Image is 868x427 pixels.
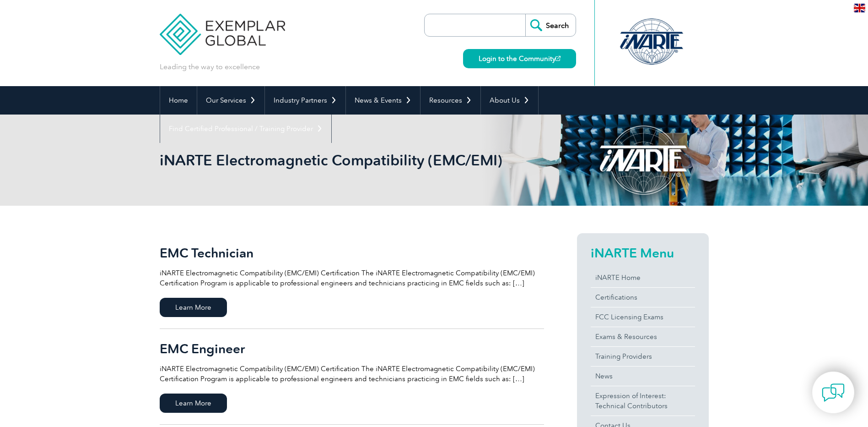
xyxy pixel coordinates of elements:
[421,86,480,115] a: Resources
[591,386,695,416] a: Expression of Interest:Technical Contributors
[591,347,695,366] a: Training Providers
[160,329,544,425] a: EMC Engineer iNARTE Electromagnetic Compatibility (EMC/EMI) Certification The iNARTE Electromagne...
[481,86,538,115] a: About Us
[346,86,420,115] a: News & Events
[160,86,197,115] a: Home
[525,14,576,36] input: Search
[160,298,227,317] span: Learn More
[160,246,544,260] h2: EMC Technician
[197,86,264,115] a: Our Services
[591,268,695,287] a: iNARTE Home
[555,56,561,61] img: open_square.png
[160,341,544,356] h2: EMC Engineer
[854,4,865,12] img: en
[591,246,695,260] h2: iNARTE Menu
[160,268,544,288] p: iNARTE Electromagnetic Compatibility (EMC/EMI) Certification The iNARTE Electromagnetic Compatibi...
[160,364,544,384] p: iNARTE Electromagnetic Compatibility (EMC/EMI) Certification The iNARTE Electromagnetic Compatibi...
[591,307,695,327] a: FCC Licensing Exams
[160,394,227,413] span: Learn More
[822,381,845,404] img: contact-chat.png
[265,86,345,115] a: Industry Partners
[591,288,695,307] a: Certifications
[160,62,260,72] p: Leading the way to excellence
[463,49,576,68] a: Login to the Community
[591,327,695,346] a: Exams & Resources
[591,367,695,386] a: News
[160,151,511,169] h1: iNARTE Electromagnetic Compatibility (EMC/EMI)
[160,233,544,329] a: EMC Technician iNARTE Electromagnetic Compatibility (EMC/EMI) Certification The iNARTE Electromag...
[160,115,331,143] a: Find Certified Professional / Training Provider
